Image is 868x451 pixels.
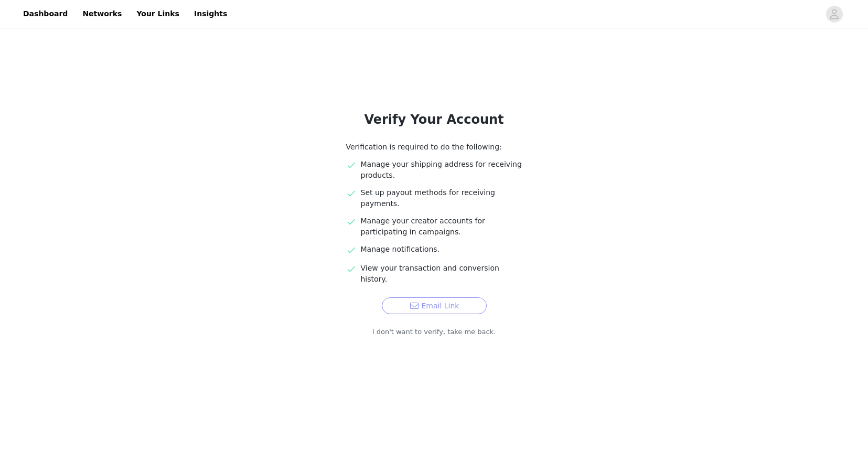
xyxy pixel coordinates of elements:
a: Networks [76,2,128,26]
a: Insights [188,2,233,26]
a: Your Links [130,2,186,26]
div: avatar [829,6,839,23]
p: Verification is required to do the following: [346,142,522,153]
button: Email Link [382,297,487,314]
p: Set up payout methods for receiving payments. [361,187,522,209]
p: Manage your shipping address for receiving products. [361,159,522,181]
h1: Verify Your Account [321,110,548,129]
p: Manage notifications. [361,244,522,255]
a: Dashboard [17,2,74,26]
p: Manage your creator accounts for participating in campaigns. [361,216,522,238]
a: I don't want to verify, take me back. [372,327,496,337]
p: View your transaction and conversion history. [361,263,522,285]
